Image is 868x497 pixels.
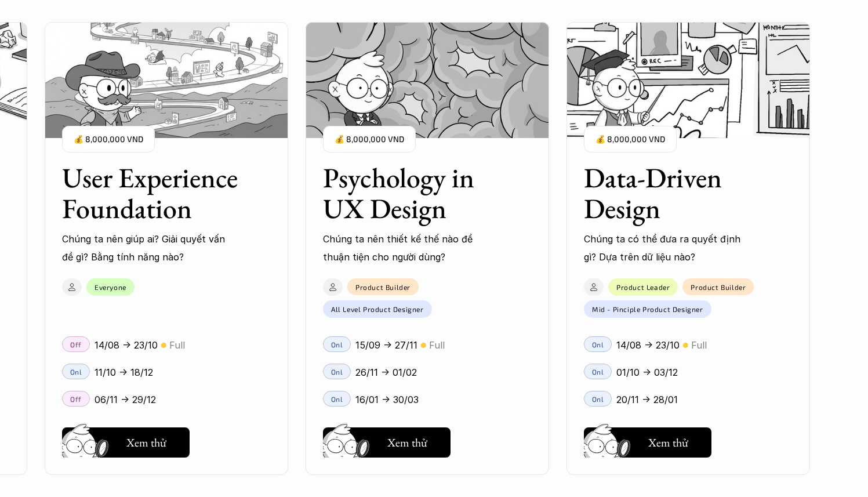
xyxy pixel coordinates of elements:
[62,162,242,224] h3: User Experience Foundation
[355,283,411,291] p: Product Builder
[584,423,711,458] a: Xem thử
[95,283,126,291] p: Everyone
[335,132,404,147] p: 💰 8,000,000 VND
[323,427,451,458] button: Xem thử
[584,427,711,458] button: Xem thử
[595,132,665,147] p: 💰 8,000,000 VND
[323,423,451,458] a: Xem thử
[355,336,417,354] p: 15/09 -> 27/11
[62,427,190,458] button: Xem thử
[95,364,153,381] p: 11/10 -> 18/12
[584,230,752,266] p: Chúng ta có thể đưa ra quyết định gì? Dựa trên dữ liệu nào?
[420,341,426,350] p: 🟡
[616,336,680,354] p: 14/08 -> 23/10
[691,336,707,354] p: Full
[331,340,343,349] p: Onl
[682,341,688,350] p: 🟡
[592,395,604,403] p: Onl
[429,336,445,354] p: Full
[161,341,166,350] p: 🟡
[592,305,703,313] p: Mid - Pinciple Product Designer
[331,305,424,313] p: All Level Product Designer
[95,391,156,408] p: 06/11 -> 29/12
[169,336,185,354] p: Full
[355,364,417,381] p: 26/11 -> 01/02
[331,368,343,376] p: Onl
[648,434,688,451] h5: Xem thử
[616,283,670,291] p: Product Leader
[331,395,343,403] p: Onl
[323,230,491,266] p: Chúng ta nên thiết kế thế nào để thuận tiện cho người dùng?
[62,230,230,266] p: Chúng ta nên giúp ai? Giải quyết vấn đề gì? Bằng tính năng nào?
[95,336,158,354] p: 14/08 -> 23/10
[323,162,503,224] h3: Psychology in UX Design
[355,391,419,408] p: 16/01 -> 30/03
[387,434,427,451] h5: Xem thử
[616,364,678,381] p: 01/10 -> 03/12
[584,162,764,224] h3: Data-Driven Design
[62,423,190,458] a: Xem thử
[592,340,604,349] p: Onl
[126,434,166,451] h5: Xem thử
[691,283,746,291] p: Product Builder
[592,368,604,376] p: Onl
[616,391,678,408] p: 20/11 -> 28/01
